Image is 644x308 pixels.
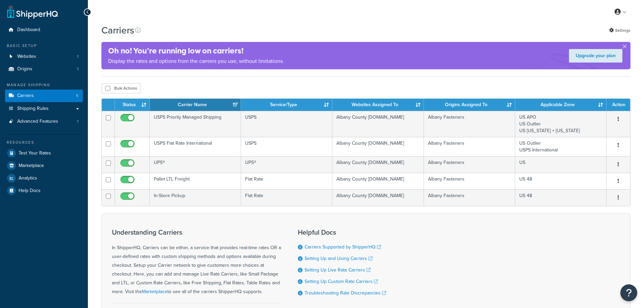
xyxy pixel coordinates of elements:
[5,185,83,197] a: Help Docs
[17,66,32,72] span: Origins
[5,50,83,63] li: Websites
[332,156,424,173] td: Albany County [DOMAIN_NAME]
[5,115,83,128] li: Advanced Features
[5,90,83,102] li: Carriers
[7,5,58,19] a: ShipperHQ Home
[17,106,49,112] span: Shipping Rules
[112,229,281,236] h3: Understanding Carriers
[77,66,78,72] span: 1
[5,90,83,102] a: Carriers 5
[142,288,167,295] a: Marketplace
[241,189,332,206] td: Flat Rate
[5,172,83,184] a: Analytics
[17,27,40,33] span: Dashboard
[241,173,332,189] td: Flat Rate
[5,82,83,88] div: Manage Shipping
[5,24,83,36] a: Dashboard
[424,189,515,206] td: Albany Fasteners
[108,45,284,56] h4: Oh no! You’re running low on carriers!
[606,99,630,111] th: Action
[515,173,606,189] td: US 48
[609,26,630,35] a: Settings
[298,229,386,236] h3: Helpful Docs
[305,243,381,251] a: Carriers Supported by ShipperHQ
[5,43,83,49] div: Basic Setup
[424,99,515,111] th: Origins Assigned To: activate to sort column ascending
[5,50,83,63] a: Websites 1
[305,266,371,274] a: Setting Up Live Rate Carriers
[19,150,51,156] span: Test Your Rates
[241,99,332,111] th: Service/Type: activate to sort column ascending
[19,175,37,181] span: Analytics
[17,93,34,99] span: Carriers
[515,99,606,111] th: Applicable Zone: activate to sort column ascending
[515,111,606,137] td: US APO US Outlier US [US_STATE] + [US_STATE]
[76,93,78,99] span: 5
[332,173,424,189] td: Albany County [DOMAIN_NAME]
[77,119,78,124] span: 1
[241,156,332,173] td: UPS®
[241,137,332,156] td: USPS
[5,63,83,75] li: Origins
[5,102,83,115] a: Shipping Rules
[5,147,83,159] a: Test Your Rates
[150,173,241,189] td: Pallet LTL Freight
[424,137,515,156] td: Albany Fasteners
[108,56,284,66] p: Display the rates and options from the carriers you use, without limitations.
[305,278,378,285] a: Setting Up Custom Rate Carriers
[424,173,515,189] td: Albany Fasteners
[515,137,606,156] td: US Outlier USPS International
[515,189,606,206] td: US 48
[150,156,241,173] td: UPS®
[569,49,622,63] a: Upgrade your plan
[17,119,58,124] span: Advanced Features
[5,160,83,172] a: Marketplace
[332,99,424,111] th: Websites Assigned To: activate to sort column ascending
[101,83,141,93] button: Bulk Actions
[150,111,241,137] td: USPS Priority Managed Shipping
[150,137,241,156] td: USPS Flat Rate International
[77,54,78,60] span: 1
[5,115,83,128] a: Advanced Features 1
[332,189,424,206] td: Albany County [DOMAIN_NAME]
[332,111,424,137] td: Albany County [DOMAIN_NAME]
[115,99,150,111] th: Status: activate to sort column ascending
[424,111,515,137] td: Albany Fasteners
[241,111,332,137] td: USPS
[5,140,83,145] div: Resources
[305,289,386,297] a: Troubleshooting Rate Discrepancies
[150,189,241,206] td: In-Store Pickup
[620,284,637,301] button: Open Resource Center
[515,156,606,173] td: US
[332,137,424,156] td: Albany County [DOMAIN_NAME]
[101,24,134,37] h1: Carriers
[19,188,41,194] span: Help Docs
[150,99,241,111] th: Carrier Name: activate to sort column ascending
[424,156,515,173] td: Albany Fasteners
[112,229,281,296] div: In ShipperHQ, Carriers can be either, a service that provides real-time rates OR a user-defined r...
[19,163,44,169] span: Marketplace
[305,255,373,262] a: Setting Up and Using Carriers
[5,63,83,75] a: Origins 1
[17,54,36,60] span: Websites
